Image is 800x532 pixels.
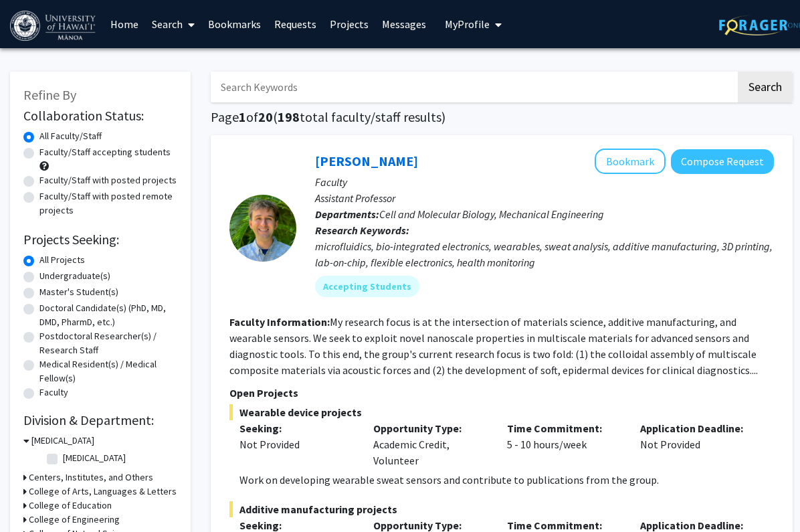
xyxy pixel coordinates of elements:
p: Work on developing wearable sweat sensors and contribute to publications from the group. [239,472,774,488]
a: Messages [375,1,433,48]
button: Add Tyler Ray to Bookmarks [595,149,666,174]
span: Cell and Molecular Biology, Mechanical Engineering [379,207,604,221]
div: Not Provided [239,436,353,452]
span: 20 [258,108,273,125]
label: Faculty/Staff accepting students [39,145,171,159]
p: Assistant Professor [315,190,774,206]
h2: Division & Department: [23,412,177,428]
fg-read-more: My research focus is at the intersection of materials science, additive manufacturing, and wearab... [229,315,758,377]
input: Search Keywords [211,72,736,102]
img: University of Hawaiʻi at Mānoa Logo [10,11,98,41]
label: Medical Resident(s) / Medical Fellow(s) [39,357,177,385]
span: My Profile [445,17,490,31]
span: Wearable device projects [229,404,774,420]
a: Requests [268,1,323,48]
b: Departments: [315,207,379,221]
h2: Projects Seeking: [23,232,177,248]
button: Compose Request to Tyler Ray [671,149,774,174]
label: Faculty/Staff with posted remote projects [39,189,177,217]
a: Projects [323,1,375,48]
span: 1 [239,108,246,125]
p: Open Projects [229,385,774,401]
a: Home [104,1,145,48]
p: Opportunity Type: [373,420,487,436]
h3: [MEDICAL_DATA] [31,434,94,448]
span: Refine By [23,86,76,103]
mat-chip: Accepting Students [315,276,419,297]
div: 5 - 10 hours/week [497,420,631,468]
p: Seeking: [239,420,353,436]
h2: Collaboration Status: [23,108,177,124]
h1: Page of ( total faculty/staff results) [211,109,793,125]
a: [PERSON_NAME] [315,153,418,169]
h3: College of Engineering [29,513,120,527]
h3: College of Education [29,499,112,513]
label: [MEDICAL_DATA] [63,451,126,465]
span: Additive manufacturing projects [229,501,774,517]
p: Time Commitment: [507,420,621,436]
h3: Centers, Institutes, and Others [29,470,153,484]
p: Faculty [315,174,774,190]
b: Research Keywords: [315,224,409,237]
div: microfluidics, bio-integrated electronics, wearables, sweat analysis, additive manufacturing, 3D ... [315,238,774,270]
span: 198 [278,108,300,125]
div: Not Provided [630,420,764,468]
b: Faculty Information: [229,315,330,329]
label: Doctoral Candidate(s) (PhD, MD, DMD, PharmD, etc.) [39,301,177,329]
p: Application Deadline: [640,420,754,436]
button: Search [738,72,793,102]
label: All Faculty/Staff [39,129,102,143]
a: Bookmarks [201,1,268,48]
label: Undergraduate(s) [39,269,110,283]
a: Search [145,1,201,48]
label: All Projects [39,253,85,267]
iframe: Chat [10,472,57,522]
label: Postdoctoral Researcher(s) / Research Staff [39,329,177,357]
div: Academic Credit, Volunteer [363,420,497,468]
h3: College of Arts, Languages & Letters [29,484,177,499]
label: Faculty/Staff with posted projects [39,173,177,187]
label: Faculty [39,385,68,400]
label: Master's Student(s) [39,285,118,299]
